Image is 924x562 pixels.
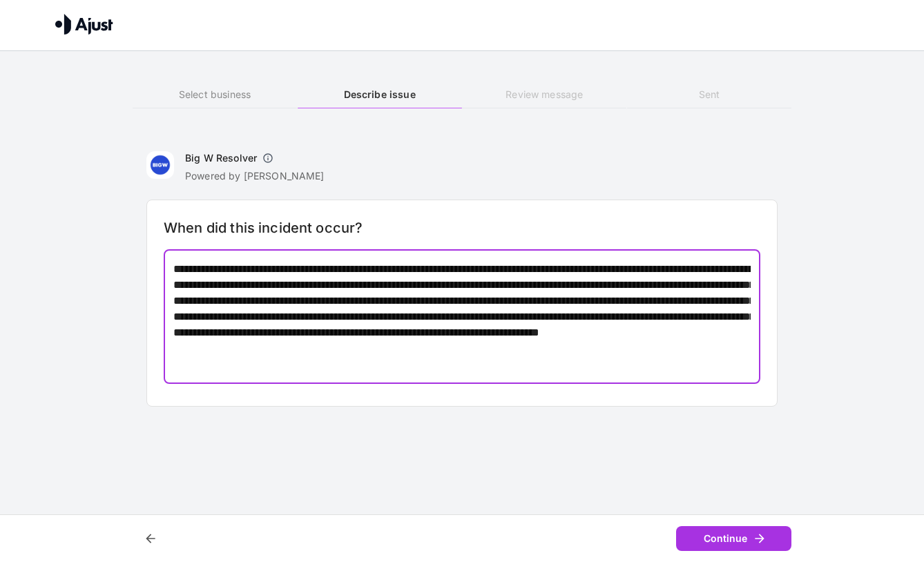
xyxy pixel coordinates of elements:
h6: When did this incident occur? [164,217,760,239]
h6: Select business [133,87,297,102]
img: Big W [146,151,174,179]
h6: Review message [462,87,626,102]
img: Ajust [55,14,113,35]
h6: Describe issue [298,87,462,102]
p: Powered by [PERSON_NAME] [185,169,325,183]
h6: Sent [627,87,791,102]
button: Continue [676,526,791,552]
h6: Big W Resolver [185,151,257,165]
